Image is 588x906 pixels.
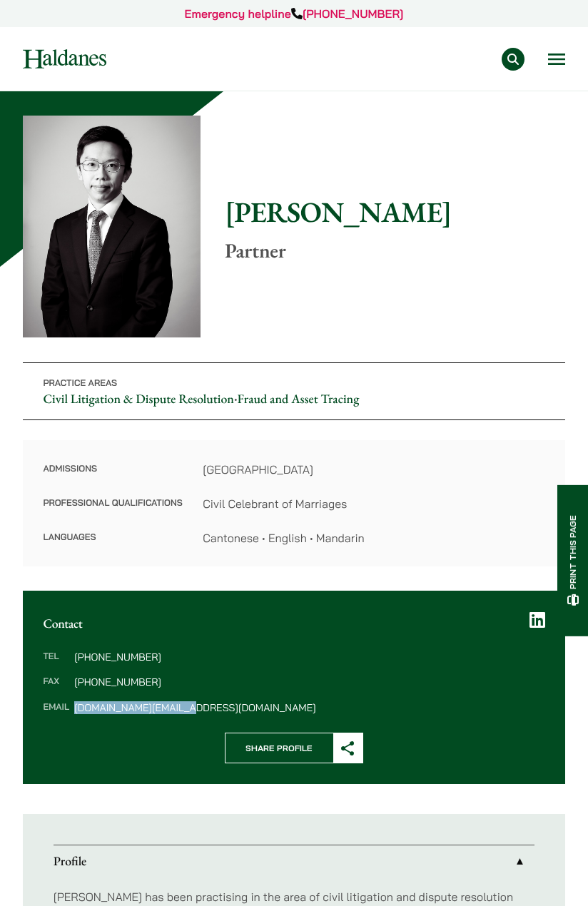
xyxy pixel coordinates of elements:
h2: Contact [43,616,544,631]
dt: Email [43,703,69,713]
img: Logo of Haldanes [23,49,106,68]
span: Practice Areas [43,378,117,389]
button: Open menu [548,54,565,65]
dt: Fax [43,677,69,703]
dd: [GEOGRAPHIC_DATA] [203,461,544,478]
p: • [23,362,565,420]
span: Share Profile [225,733,333,763]
dt: Tel [43,652,69,678]
a: Profile [54,845,535,878]
a: Civil Litigation & Dispute Resolution [43,391,233,407]
dt: Professional Qualifications [43,495,182,529]
button: Share Profile [225,733,363,763]
h1: [PERSON_NAME] [225,195,565,229]
a: Emergency helpline[PHONE_NUMBER] [185,6,404,21]
a: Fraud and Asset Tracing [238,391,360,407]
dd: [PHONE_NUMBER] [74,677,544,687]
dd: [PHONE_NUMBER] [74,652,544,662]
button: Search [502,48,524,71]
dt: Admissions [43,461,182,495]
dd: [DOMAIN_NAME][EMAIL_ADDRESS][DOMAIN_NAME] [74,703,544,713]
dd: Civil Celebrant of Marriages [203,495,544,512]
a: LinkedIn [529,611,545,629]
dt: Languages [43,529,182,546]
dd: Cantonese • English • Mandarin [203,529,544,546]
p: Partner [225,239,565,263]
img: Henry Ma photo [23,116,201,337]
